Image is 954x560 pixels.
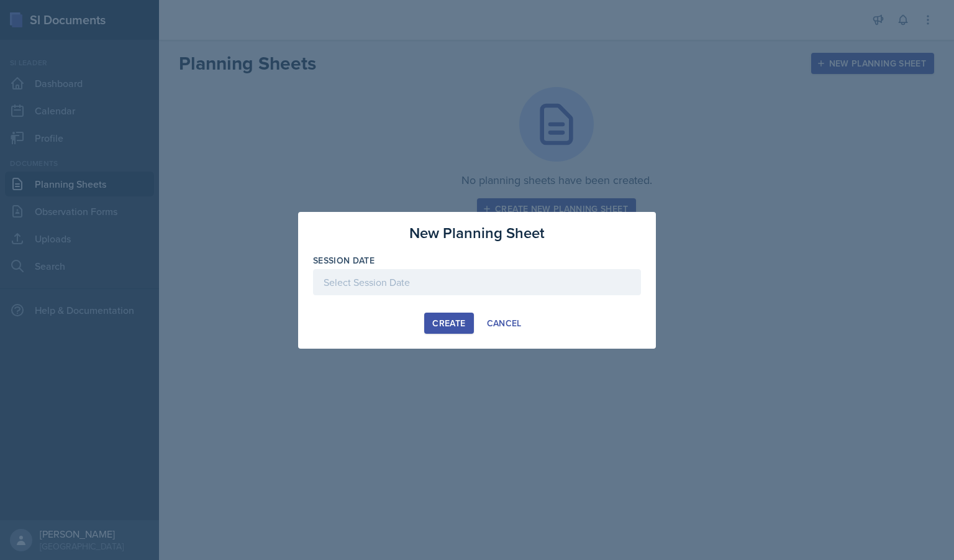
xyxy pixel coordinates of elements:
button: Create [424,313,473,334]
button: Cancel [479,313,530,334]
div: Cancel [487,318,522,328]
h3: New Planning Sheet [409,222,545,244]
div: Create [432,318,465,328]
label: Session Date [313,254,375,267]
